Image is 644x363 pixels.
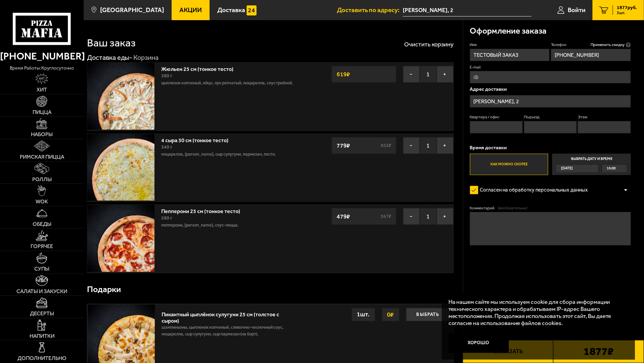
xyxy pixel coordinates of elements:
[448,333,509,353] button: Хорошо
[403,137,420,154] button: −
[33,221,51,227] span: Обеды
[470,114,523,120] label: Квартира / офис
[470,71,631,83] input: @
[161,144,172,150] span: 340 г
[403,4,531,16] span: Санкт-Петербург, аллея Котельникова, 2
[470,65,631,70] label: E-mail
[161,151,311,158] p: моцарелла, [PERSON_NAME], сыр сулугуни, пармезан, песто.
[591,42,625,48] span: Применить скидку
[162,308,286,324] div: Пикантный цыплёнок сулугуни 25 см (толстое с сыром)
[36,199,48,204] span: WOK
[578,114,631,120] label: Этаж
[617,11,637,15] span: 3 шт.
[161,135,235,144] a: 4 сыра 30 см (тонкое тесто)
[498,205,527,211] span: (необязательно)
[607,165,616,172] span: 16:00
[617,5,637,10] span: 1877 руб.
[87,53,132,62] a: Доставка еды-
[470,49,550,61] input: Имя
[337,7,403,13] span: Доставить по адресу:
[217,7,245,13] span: Доставка
[31,244,53,249] span: Горячее
[386,308,396,321] strong: 0 ₽
[133,53,159,62] div: Корзина
[470,205,631,211] label: Комментарий
[161,222,311,229] p: пепперони, [PERSON_NAME], соус-пицца.
[33,110,51,115] span: Пицца
[380,214,393,219] s: 567 ₽
[524,114,577,120] label: Подъезд
[403,66,420,83] button: −
[87,38,136,48] h1: Ваш заказ
[406,308,450,321] button: Выбрать
[437,137,454,154] button: +
[470,27,547,35] h3: Оформление заказа
[31,132,53,137] span: Наборы
[335,210,352,223] strong: 479 ₽
[448,299,624,327] p: На нашем сайте мы используем cookie для сбора информации технического характера и обрабатываем IP...
[420,137,437,154] span: 1
[352,308,375,321] div: 1 шт.
[30,333,54,339] span: Напитки
[161,206,247,214] a: Пепперони 25 см (тонкое тесто)
[470,87,631,92] p: Адрес доставки
[552,154,631,175] label: Выбрать дату и время
[20,154,64,160] span: Римская пицца
[404,41,454,47] button: Очистить корзину
[87,285,121,294] h3: Подарки
[161,73,172,79] span: 380 г
[568,7,586,13] span: Войти
[16,289,67,294] span: Салаты и закуски
[470,42,550,48] label: Имя
[420,208,437,225] span: 1
[162,324,286,341] p: шампиньоны, цыпленок копченый, сливочно-чесночный соус, моцарелла, сыр сулугуни, сыр пармезан (на...
[470,145,631,150] p: Время доставки
[335,68,352,81] strong: 619 ₽
[179,7,202,13] span: Акции
[551,49,631,61] input: +7 (
[161,64,240,72] a: Жюльен 25 см (тонкое тесто)
[437,208,454,225] button: +
[17,356,67,361] span: Дополнительно
[335,139,352,152] strong: 779 ₽
[470,154,549,175] label: Как можно скорее
[420,66,437,83] span: 1
[380,143,393,148] s: 852 ₽
[551,42,631,48] label: Телефон
[470,184,595,197] label: Согласен на обработку персональных данных
[437,66,454,83] button: +
[37,87,47,92] span: Хит
[100,7,164,13] span: [GEOGRAPHIC_DATA]
[161,80,311,86] p: цыпленок копченый, яйцо, лук репчатый, моцарелла, соус грибной.
[247,5,257,15] img: 15daf4d41897b9f0e9f617042186c801.svg
[34,266,49,272] span: Супы
[32,177,52,182] span: Роллы
[561,165,573,172] span: [DATE]
[161,215,172,221] span: 280 г
[403,4,531,16] input: Ваш адрес доставки
[30,311,54,316] span: Десерты
[403,208,420,225] button: −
